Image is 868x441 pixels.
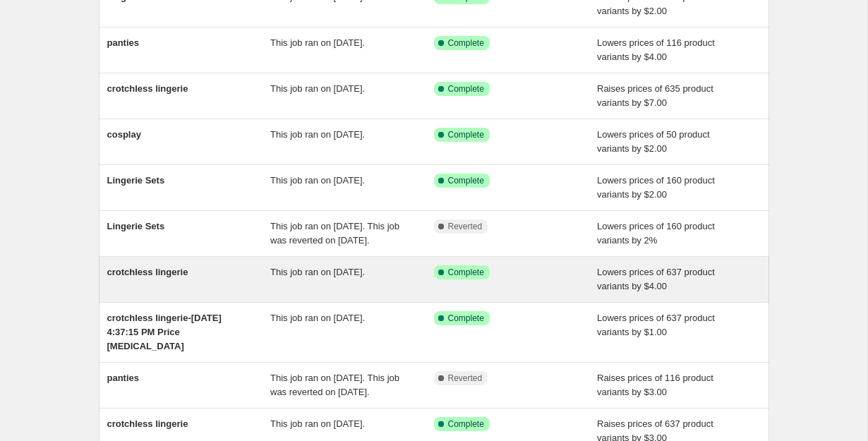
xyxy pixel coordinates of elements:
span: This job ran on [DATE]. [270,267,365,277]
span: crotchless lingerie [107,267,188,277]
span: Complete [448,267,484,278]
span: This job ran on [DATE]. [270,175,365,186]
span: Complete [448,83,484,95]
span: Complete [448,37,484,49]
span: Lowers prices of 160 product variants by 2% [597,221,715,246]
span: This job ran on [DATE]. This job was reverted on [DATE]. [270,373,399,397]
span: Raises prices of 635 product variants by $7.00 [597,83,713,108]
span: Complete [448,175,484,186]
span: Lowers prices of 160 product variants by $2.00 [597,175,715,200]
span: crotchless lingerie-[DATE] 4:37:15 PM Price [MEDICAL_DATA] [107,313,222,351]
span: This job ran on [DATE]. [270,83,365,94]
span: Complete [448,418,484,430]
span: Lowers prices of 637 product variants by $4.00 [597,267,715,291]
span: Lowers prices of 637 product variants by $1.00 [597,313,715,337]
span: Lowers prices of 116 product variants by $4.00 [597,37,715,62]
span: This job ran on [DATE]. [270,313,365,323]
span: Reverted [448,221,483,232]
span: Raises prices of 116 product variants by $3.00 [597,373,713,397]
span: Complete [448,313,484,324]
span: crotchless lingerie [107,418,188,429]
span: Complete [448,129,484,140]
span: crotchless lingerie [107,83,188,94]
span: This job ran on [DATE]. [270,37,365,48]
span: This job ran on [DATE]. [270,129,365,140]
span: cosplay [107,129,141,140]
span: This job ran on [DATE]. This job was reverted on [DATE]. [270,221,399,246]
span: panties [107,373,140,383]
span: Reverted [448,373,483,384]
span: Lowers prices of 50 product variants by $2.00 [597,129,710,154]
span: This job ran on [DATE]. [270,418,365,429]
span: Lingerie Sets [107,221,165,231]
span: panties [107,37,140,48]
span: Lingerie Sets [107,175,165,186]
